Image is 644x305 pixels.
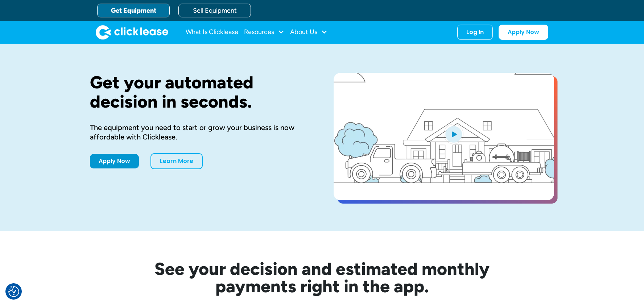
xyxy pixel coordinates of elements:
a: What Is Clicklease [186,25,238,39]
a: Get Equipment [97,4,170,17]
a: open lightbox [334,73,554,200]
img: Revisit consent button [8,286,19,297]
div: About Us [290,25,327,39]
div: Log In [466,29,484,36]
div: The equipment you need to start or grow your business is now affordable with Clicklease. [90,123,310,142]
a: Apply Now [499,25,548,40]
img: Clicklease logo [96,25,168,39]
a: home [96,25,168,39]
img: Blue play button logo on a light blue circular background [444,124,463,144]
button: Consent Preferences [8,286,19,297]
a: Apply Now [90,154,139,168]
h2: See your decision and estimated monthly payments right in the app. [119,260,525,295]
div: Resources [244,25,284,39]
h1: Get your automated decision in seconds. [90,73,310,111]
a: Learn More [150,153,203,169]
a: Sell Equipment [178,4,251,17]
